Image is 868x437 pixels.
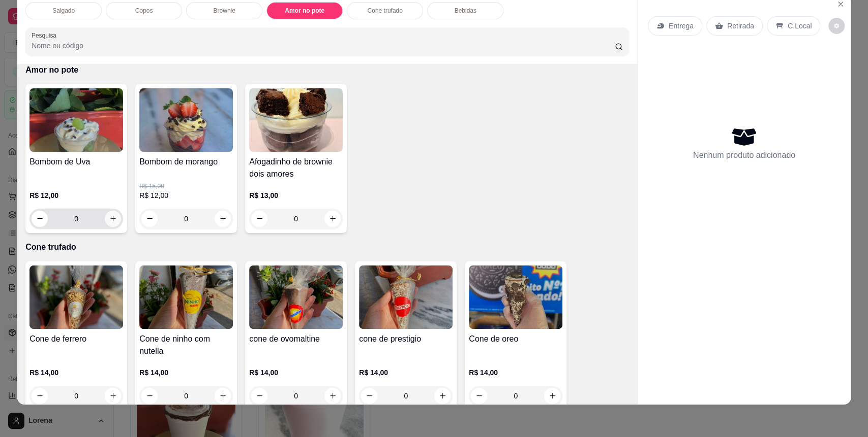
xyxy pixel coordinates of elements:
h4: cone de prestigio [359,333,453,345]
button: increase-product-quantity [544,388,560,404]
button: decrease-product-quantity [471,388,487,404]
label: Pesquisa [32,31,60,40]
button: increase-product-quantity [105,211,121,227]
img: product-image [29,88,123,152]
p: Entrega [669,21,694,31]
p: R$ 15,00 [139,182,233,190]
button: decrease-product-quantity [251,211,267,227]
h4: Afogadinho de brownie dois amores [249,156,343,180]
p: R$ 13,00 [249,190,343,200]
h4: Cone de ferrero [29,333,123,345]
button: decrease-product-quantity [251,388,267,404]
img: product-image [249,88,343,152]
img: product-image [139,88,233,152]
p: Retirada [727,21,754,31]
img: product-image [139,265,233,329]
h4: Bombom de Uva [29,156,123,168]
img: product-image [359,265,453,329]
p: R$ 12,00 [139,190,233,200]
p: Brownie [213,7,235,15]
p: R$ 14,00 [249,367,343,378]
p: Nenhum produto adicionado [693,149,795,161]
p: Copos [135,7,153,15]
p: R$ 14,00 [139,367,233,378]
p: R$ 14,00 [29,367,123,378]
p: R$ 14,00 [359,367,453,378]
p: Cone trufado [25,241,629,253]
button: increase-product-quantity [215,388,231,404]
button: decrease-product-quantity [32,388,48,404]
button: decrease-product-quantity [141,388,158,404]
p: C.Local [788,21,812,31]
button: decrease-product-quantity [828,18,845,34]
p: Amor no pote [285,7,324,15]
button: increase-product-quantity [215,211,231,227]
button: decrease-product-quantity [141,211,158,227]
p: R$ 14,00 [469,367,562,378]
h4: cone de ovomaltine [249,333,343,345]
img: product-image [249,265,343,329]
p: Amor no pote [25,64,629,76]
h4: Cone de oreo [469,333,562,345]
h4: Cone de ninho com nutella [139,333,233,357]
button: increase-product-quantity [324,388,341,404]
h4: Bombom de morango [139,156,233,168]
p: Bebidas [454,7,476,15]
button: increase-product-quantity [324,211,341,227]
button: decrease-product-quantity [32,211,48,227]
p: R$ 12,00 [29,190,123,200]
button: increase-product-quantity [434,388,451,404]
p: Cone trufado [367,7,402,15]
button: decrease-product-quantity [361,388,377,404]
p: Salgado [52,7,75,15]
input: Pesquisa [32,41,615,51]
img: product-image [29,265,123,329]
img: product-image [469,265,562,329]
button: increase-product-quantity [105,388,121,404]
